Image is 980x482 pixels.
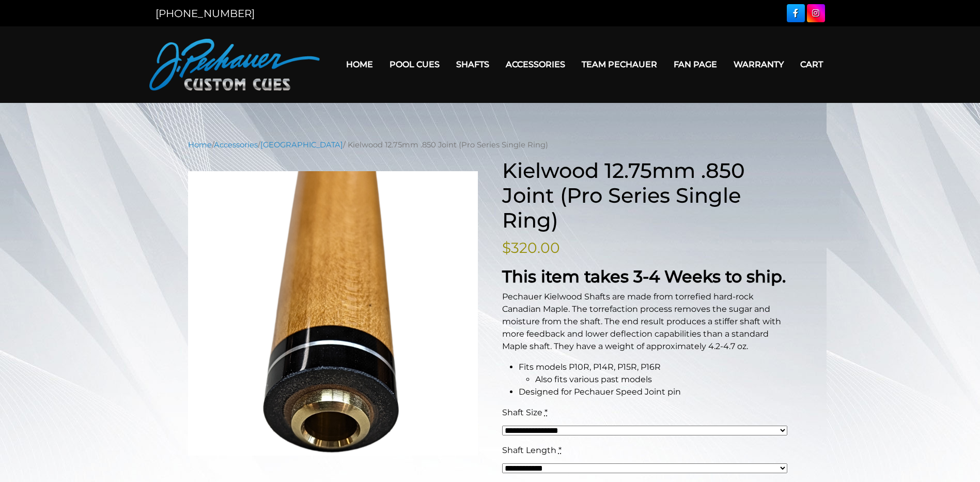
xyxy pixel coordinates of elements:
[381,51,448,78] a: Pool Cues
[448,51,497,78] a: Shafts
[502,408,542,417] span: Shaft Size
[545,408,548,417] abbr: required
[502,445,556,455] span: Shaft Length
[188,139,792,150] nav: Breadcrumb
[725,51,792,78] a: Warranty
[502,291,792,353] p: Pechauer Kielwood Shafts are made from torrefied hard-rock Canadian Maple. The torrefaction proce...
[155,7,255,20] a: [PHONE_NUMBER]
[665,51,725,78] a: Fan Page
[573,51,665,78] a: Team Pechauer
[519,361,792,386] li: Fits models P10R, P14R, P15R, P16R
[149,39,320,91] img: Pechauer Custom Cues
[792,51,831,78] a: Cart
[188,140,212,149] a: Home
[519,386,792,398] li: Designed for Pechauer Speed Joint pin
[338,51,381,78] a: Home
[535,373,792,386] li: Also fits various past models
[502,239,560,257] bdi: 320.00
[502,266,786,287] strong: This item takes 3-4 Weeks to ship.
[214,140,258,149] a: Accessories
[188,171,478,456] img: 3.png
[260,140,343,149] a: [GEOGRAPHIC_DATA]
[502,158,792,233] h1: Kielwood 12.75mm .850 Joint (Pro Series Single Ring)
[497,51,573,78] a: Accessories
[558,445,562,455] abbr: required
[502,239,511,257] span: $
